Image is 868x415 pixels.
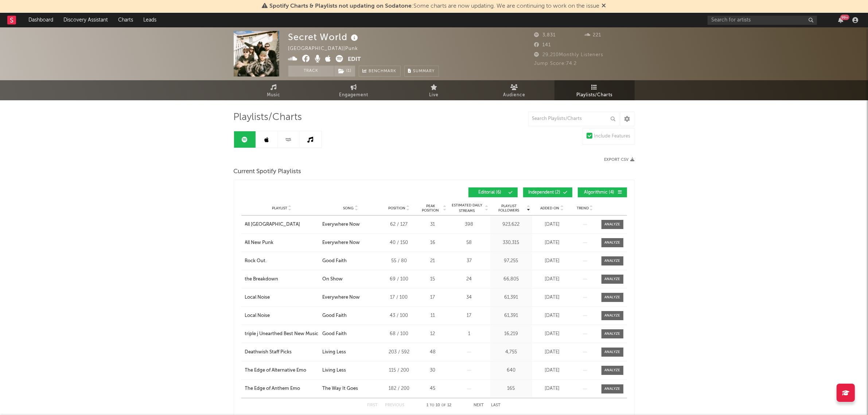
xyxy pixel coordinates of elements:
[322,294,360,301] div: Everywhere Now
[245,276,319,283] a: the Breakdown
[245,349,292,356] div: Deathwish Staff Picks
[419,221,447,228] div: 31
[245,312,270,319] div: Local Noise
[314,80,394,100] a: Engagement
[474,403,484,407] button: Next
[492,349,530,356] div: 4,755
[245,367,307,374] div: The Edge of Alternative Emo
[492,204,526,213] span: Playlist Followers
[322,349,346,356] div: Living Less
[267,91,280,100] span: Music
[367,403,378,407] button: First
[388,206,405,210] span: Position
[322,221,360,228] div: Everywhere Now
[473,190,507,195] span: Editorial ( 6 )
[604,158,635,162] button: Export CSV
[419,367,447,374] div: 30
[383,330,416,338] div: 68 / 100
[383,257,416,265] div: 55 / 80
[245,239,319,247] a: All New Punk
[288,31,360,43] div: Secret World
[245,294,270,301] div: Local Noise
[369,67,397,76] span: Benchmark
[492,257,530,265] div: 97,255
[245,385,319,392] a: The Edge of Anthem Emo
[583,190,616,195] span: Algorithmic ( 4 )
[474,80,554,100] a: Audience
[534,294,571,301] div: [DATE]
[245,294,319,301] a: Local Noise
[394,80,474,100] a: Live
[334,66,355,77] button: (1)
[234,113,302,122] span: Playlists/Charts
[322,312,347,319] div: Good Faith
[450,221,489,228] div: 398
[385,403,405,407] button: Previous
[708,16,817,25] input: Search for artists
[840,15,849,20] div: 99 +
[270,3,412,9] span: Spotify Charts & Playlists not updating on Sodatone
[450,276,489,283] div: 24
[245,330,319,338] a: triple j Unearthed Best New Music
[272,206,287,210] span: Playlist
[113,13,138,27] a: Charts
[534,53,604,57] span: 29,210 Monthly Listeners
[838,17,843,23] button: 99+
[492,312,530,319] div: 61,391
[419,294,447,301] div: 17
[234,167,301,176] span: Current Spotify Playlists
[245,312,319,319] a: Local Noise
[322,257,347,265] div: Good Faith
[468,187,518,197] button: Editorial(6)
[541,206,560,210] span: Added On
[534,312,571,319] div: [DATE]
[491,403,501,407] button: Last
[419,257,447,265] div: 21
[322,367,346,374] div: Living Less
[577,206,589,210] span: Trend
[245,257,319,265] a: Rock Out.
[594,132,631,141] div: Include Features
[450,330,489,338] div: 1
[138,13,161,27] a: Leads
[450,203,484,214] span: Estimated Daily Streams
[534,367,571,374] div: [DATE]
[534,349,571,356] div: [DATE]
[492,330,530,338] div: 16,219
[322,385,358,392] div: The Way It Goes
[419,349,447,356] div: 48
[450,257,489,265] div: 37
[503,91,525,100] span: Audience
[322,239,360,247] div: Everywhere Now
[534,221,571,228] div: [DATE]
[343,206,354,210] span: Song
[245,221,319,228] a: All [GEOGRAPHIC_DATA]
[554,80,635,100] a: Playlists/Charts
[419,401,459,410] div: 1 10 12
[58,13,113,27] a: Discovery Assistant
[442,404,446,407] span: of
[245,367,319,374] a: The Edge of Alternative Emo
[383,221,416,228] div: 62 / 127
[534,43,551,47] span: 141
[322,330,347,338] div: Good Faith
[245,239,274,247] div: All New Punk
[578,187,627,197] button: Algorithmic(4)
[528,190,561,195] span: Independent ( 2 )
[534,33,556,38] span: 3,831
[492,221,530,228] div: 923,622
[602,3,606,9] span: Dismiss
[523,187,572,197] button: Independent(2)
[450,294,489,301] div: 34
[534,330,571,338] div: [DATE]
[450,239,489,247] div: 58
[584,33,601,38] span: 221
[383,294,416,301] div: 17 / 100
[234,80,314,100] a: Music
[419,330,447,338] div: 12
[492,239,530,247] div: 330,315
[359,66,401,77] a: Benchmark
[322,276,343,283] div: On Show
[534,385,571,392] div: [DATE]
